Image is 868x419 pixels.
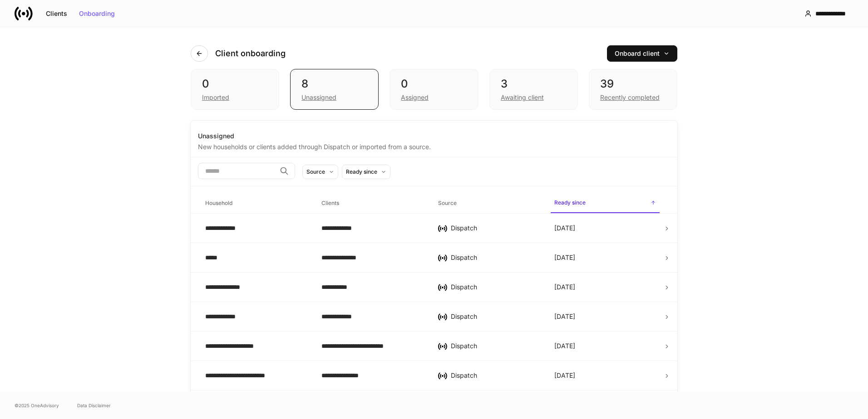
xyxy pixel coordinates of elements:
div: 8 [301,77,367,91]
button: Onboarding [73,6,121,21]
p: [DATE] [554,253,575,262]
div: Clients [46,10,67,17]
h6: Source [438,199,457,207]
p: [DATE] [554,341,575,351]
div: 3Awaiting client [489,69,578,110]
h6: Ready since [554,198,586,207]
div: 0 [401,77,467,91]
p: [DATE] [554,312,575,321]
div: Ready since [346,167,377,176]
h6: Household [205,199,232,207]
button: Ready since [342,165,390,179]
a: Data Disclaimer [77,402,111,409]
span: Household [202,194,311,213]
div: Unassigned [301,93,336,102]
p: [DATE] [554,283,575,292]
div: 3 [501,77,567,91]
div: 8Unassigned [290,69,379,110]
span: Clients [318,194,427,213]
span: Source [434,194,543,213]
div: Onboarding [79,10,115,17]
p: [DATE] [554,371,575,380]
span: Ready since [551,194,660,213]
div: Source [306,167,325,176]
div: Onboard client [615,50,670,57]
div: Dispatch [451,341,540,351]
div: Imported [202,93,229,102]
div: Assigned [401,93,429,102]
h6: Clients [321,199,339,207]
div: Unassigned [198,132,670,141]
h4: Client onboarding [215,48,286,59]
div: 39Recently completed [589,69,677,110]
div: New households or clients added through Dispatch or imported from a source. [198,141,670,151]
div: Dispatch [451,283,540,292]
div: Dispatch [451,371,540,380]
button: Source [302,165,338,179]
div: Dispatch [451,224,540,233]
div: 0Assigned [390,69,478,110]
div: Dispatch [451,312,540,321]
div: 0 [202,77,268,91]
span: © 2025 OneAdvisory [15,402,59,409]
div: Awaiting client [501,93,544,102]
div: 39 [600,77,666,91]
button: Onboard client [607,45,677,62]
div: Recently completed [600,93,660,102]
p: [DATE] [554,224,575,233]
div: Dispatch [451,253,540,262]
div: 0Imported [191,69,279,110]
button: Clients [40,6,73,21]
